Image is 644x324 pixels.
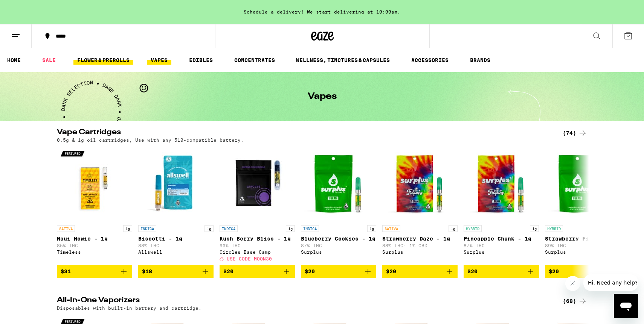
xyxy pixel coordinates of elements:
[57,243,132,248] p: 85% THC
[138,265,214,278] button: Add to bag
[308,92,337,101] h1: Vapes
[57,250,132,254] div: Timeless
[138,146,214,265] a: Open page for Biscotti - 1g from Allswell
[138,146,214,221] img: Allswell - Biscotti - 1g
[138,250,214,254] div: Allswell
[142,268,152,274] span: $18
[57,146,132,265] a: Open page for Maui Wowie - 1g from Timeless
[545,243,620,248] p: 89% THC
[57,129,550,138] h2: Vape Cartridges
[545,265,620,278] button: Add to bag
[230,56,279,65] a: CONCENTRATES
[464,236,539,242] p: Pineapple Chunk - 1g
[57,236,132,242] p: Maui Wowie - 1g
[204,225,214,232] p: 1g
[57,146,132,221] img: Timeless - Maui Wowie - 1g
[220,265,295,278] button: Add to bag
[301,146,376,265] a: Open page for Blueberry Cookies - 1g from Surplus
[449,225,458,232] p: 1g
[367,225,376,232] p: 1g
[464,250,539,254] div: Surplus
[123,225,132,232] p: 1g
[382,265,458,278] button: Add to bag
[464,265,539,278] button: Add to bag
[220,243,295,248] p: 90% THC
[147,56,171,65] a: VAPES
[73,56,133,65] a: FLOWER & PREROLLS
[545,225,563,232] p: HYBRID
[545,236,620,242] p: Strawberry Fields - 1g
[382,236,458,242] p: Strawberry Daze - 1g
[549,268,559,274] span: $20
[382,225,400,232] p: SATIVA
[614,294,638,318] iframe: Button to launch messaging window
[464,225,482,232] p: HYBRID
[57,225,75,232] p: SATIVA
[305,268,315,274] span: $20
[407,56,452,65] a: ACCESSORIES
[227,256,272,261] span: USE CODE MOON30
[61,268,71,274] span: $31
[301,236,376,242] p: Blueberry Cookies - 1g
[464,146,539,265] a: Open page for Pineapple Chunk - 1g from Surplus
[545,146,620,265] a: Open page for Strawberry Fields - 1g from Surplus
[220,250,295,254] div: Circles Base Camp
[286,225,295,232] p: 1g
[220,236,295,242] p: Kush Berry Bliss - 1g
[382,250,458,254] div: Surplus
[464,146,539,221] img: Surplus - Pineapple Chunk - 1g
[57,297,550,306] h2: All-In-One Vaporizers
[382,146,458,221] img: Surplus - Strawberry Daze - 1g
[563,297,587,306] a: (68)
[38,56,60,65] a: SALE
[220,146,295,265] a: Open page for Kush Berry Bliss - 1g from Circles Base Camp
[545,250,620,254] div: Surplus
[464,243,539,248] p: 87% THC
[386,268,396,274] span: $20
[466,56,494,65] a: BRANDS
[563,129,587,138] a: (74)
[138,236,214,242] p: Biscotti - 1g
[185,56,217,65] a: EDIBLES
[57,138,244,142] p: 0.5g & 1g oil cartridges, Use with any 510-compatible battery.
[220,225,238,232] p: INDICA
[382,243,458,248] p: 88% THC: 1% CBD
[138,225,156,232] p: INDICA
[57,306,201,310] p: Disposables with built-in battery and cartridge.
[545,146,620,221] img: Surplus - Strawberry Fields - 1g
[138,243,214,248] p: 88% THC
[301,146,376,221] img: Surplus - Blueberry Cookies - 1g
[292,56,394,65] a: WELLNESS, TINCTURES & CAPSULES
[220,146,295,221] img: Circles Base Camp - Kush Berry Bliss - 1g
[467,268,478,274] span: $20
[223,268,233,274] span: $20
[301,250,376,254] div: Surplus
[301,265,376,278] button: Add to bag
[530,225,539,232] p: 1g
[382,146,458,265] a: Open page for Strawberry Daze - 1g from Surplus
[57,265,132,278] button: Add to bag
[301,243,376,248] p: 87% THC
[301,225,319,232] p: INDICA
[3,56,24,65] a: HOME
[565,276,580,291] iframe: Close message
[583,274,638,291] iframe: Message from company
